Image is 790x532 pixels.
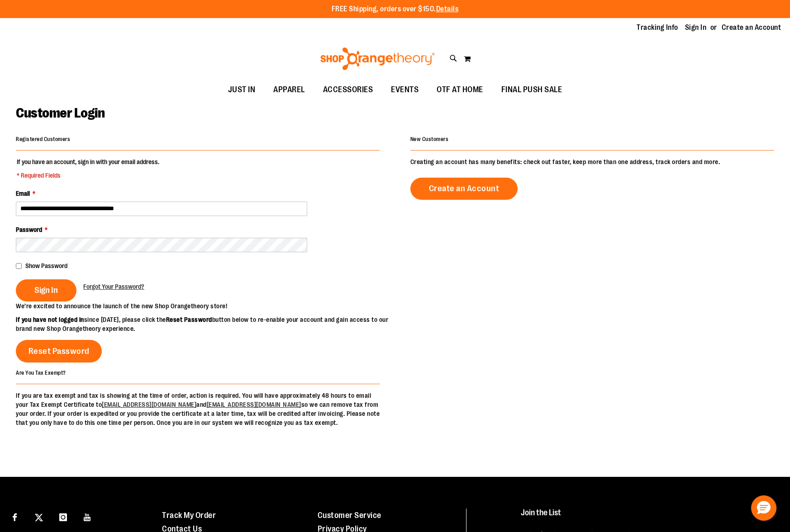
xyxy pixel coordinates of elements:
p: since [DATE], please click the button below to re-enable your account and gain access to our bran... [16,315,395,333]
span: APPAREL [273,80,305,100]
span: * Required Fields [17,171,159,180]
a: Details [436,5,459,13]
p: FREE Shipping, orders over $150. [332,4,459,14]
a: EVENTS [382,80,428,100]
button: Hello, have a question? Let’s chat. [751,495,776,521]
a: [EMAIL_ADDRESS][DOMAIN_NAME] [102,401,196,408]
span: ACCESSORIES [323,80,373,100]
span: FINAL PUSH SALE [501,80,562,100]
a: Sign In [685,23,707,33]
strong: Are You Tax Exempt? [16,369,66,376]
a: Track My Order [162,511,216,520]
a: ACCESSORIES [314,80,382,100]
span: Password [16,226,42,233]
span: EVENTS [391,80,419,100]
span: Reset Password [29,346,90,356]
a: Create an Account [410,178,518,200]
a: Customer Service [318,511,381,520]
span: Forgot Your Password? [83,283,144,290]
span: Sign In [34,285,58,295]
p: Creating an account has many benefits: check out faster, keep more than one address, track orders... [410,157,774,166]
a: Tracking Info [637,23,678,33]
span: Show Password [25,262,67,269]
a: FINAL PUSH SALE [492,80,571,100]
strong: If you have not logged in [16,316,84,323]
img: Twitter [35,513,43,522]
a: [EMAIL_ADDRESS][DOMAIN_NAME] [207,401,301,408]
span: Create an Account [429,184,500,193]
strong: Reset Password [166,316,212,323]
span: JUST IN [228,80,256,100]
span: Customer Login [16,105,105,121]
a: Reset Password [16,340,102,363]
a: Visit our Youtube page [80,508,95,524]
a: JUST IN [219,80,265,100]
a: APPAREL [264,80,314,100]
span: OTF AT HOME [437,80,483,100]
span: Email [16,190,30,197]
strong: Registered Customers [16,136,70,142]
button: Sign In [16,279,76,301]
a: Visit our X page [31,508,47,524]
img: Shop Orangetheory [319,47,436,70]
h4: Join the List [521,508,771,525]
a: Forgot Your Password? [83,282,144,291]
a: Visit our Instagram page [55,508,71,524]
strong: New Customers [410,136,449,142]
a: Visit our Facebook page [7,508,23,524]
a: Create an Account [722,23,781,33]
a: OTF AT HOME [428,80,492,100]
legend: If you have an account, sign in with your email address. [16,157,160,180]
p: If you are tax exempt and tax is showing at the time of order, action is required. You will have ... [16,391,380,427]
p: We’re excited to announce the launch of the new Shop Orangetheory store! [16,301,395,311]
